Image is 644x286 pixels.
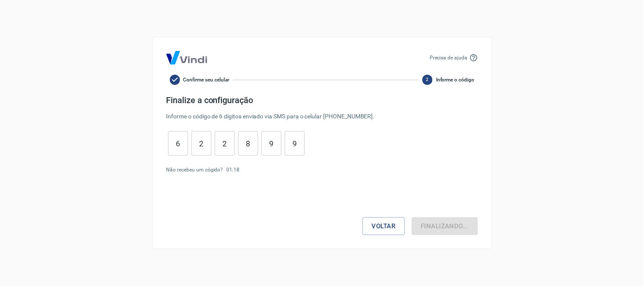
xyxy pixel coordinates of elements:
[436,76,474,84] span: Informe o código
[426,77,429,83] text: 2
[183,76,230,84] span: Confirme seu celular
[166,112,478,121] p: Informe o código de 6 dígitos enviado via SMS para o celular [PHONE_NUMBER] .
[166,166,223,174] p: Não recebeu um cógido?
[363,217,405,235] button: Voltar
[430,54,467,62] p: Precisa de ajuda
[227,166,240,174] p: 01 : 18
[166,95,478,105] h4: Finalize a configuração
[166,51,207,64] img: Logo Vind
